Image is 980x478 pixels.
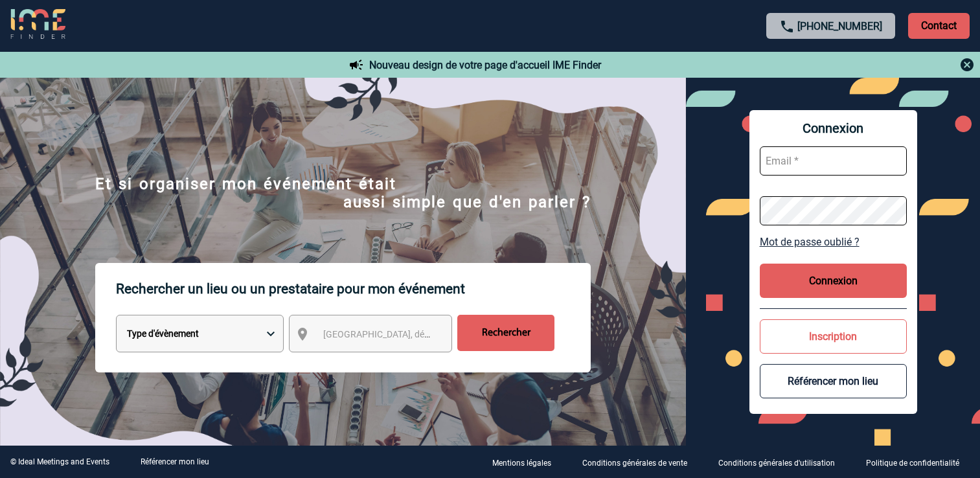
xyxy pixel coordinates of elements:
input: Email * [760,146,907,176]
div: © Ideal Meetings and Events [10,457,109,466]
a: Mentions légales [482,456,572,468]
p: Contact [908,13,970,39]
a: Conditions générales d'utilisation [708,456,856,468]
p: Rechercher un lieu ou un prestataire pour mon événement [116,263,591,315]
span: [GEOGRAPHIC_DATA], département, région... [323,329,503,339]
p: Mentions légales [492,459,551,468]
button: Inscription [760,319,907,354]
a: Conditions générales de vente [572,456,708,468]
p: Conditions générales d'utilisation [718,459,835,468]
a: Politique de confidentialité [856,456,980,468]
button: Connexion [760,264,907,298]
p: Conditions générales de vente [582,459,687,468]
a: Référencer mon lieu [141,457,209,466]
span: Connexion [760,120,907,136]
input: Rechercher [457,315,554,351]
a: Mot de passe oublié ? [760,236,907,248]
img: call-24-px.png [779,19,795,34]
p: Politique de confidentialité [866,459,959,468]
button: Référencer mon lieu [760,364,907,398]
a: [PHONE_NUMBER] [797,20,882,32]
